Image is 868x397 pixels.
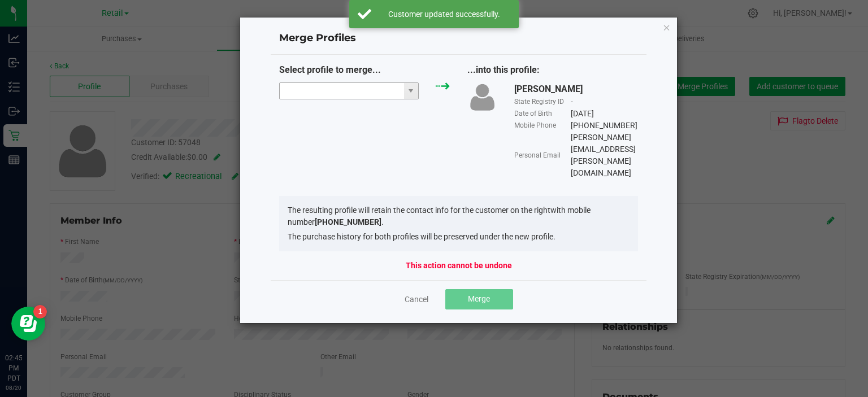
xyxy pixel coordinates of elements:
div: [PHONE_NUMBER] [571,120,637,132]
span: ...into this profile: [467,64,540,75]
a: Cancel [405,294,428,305]
div: [PERSON_NAME][EMAIL_ADDRESS][PERSON_NAME][DOMAIN_NAME] [571,132,639,179]
input: NO DATA FOUND [280,83,404,99]
span: Select profile to merge... [279,64,381,75]
iframe: Resource center unread badge [33,305,47,319]
button: Merge [445,289,513,309]
div: [PERSON_NAME] [514,82,583,96]
iframe: Resource center [11,307,45,341]
span: with mobile number . [288,206,591,226]
img: user-icon.png [467,82,497,112]
img: green_arrow.svg [436,82,450,90]
div: Date of Birth [514,108,571,119]
li: The purchase history for both profiles will be preserved under the new profile. [288,231,630,243]
div: State Registry ID [514,97,571,107]
strong: [PHONE_NUMBER] [315,217,381,226]
h4: Merge Profiles [279,31,639,46]
strong: This action cannot be undone [406,260,512,272]
div: [DATE] [571,108,594,120]
li: The resulting profile will retain the contact info for the customer on the right [288,204,630,228]
div: Personal Email [514,150,571,160]
div: Customer updated successfully. [377,8,510,20]
button: Close [663,20,671,34]
div: Mobile Phone [514,120,571,130]
span: Merge [468,294,490,303]
div: - [571,96,573,108]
